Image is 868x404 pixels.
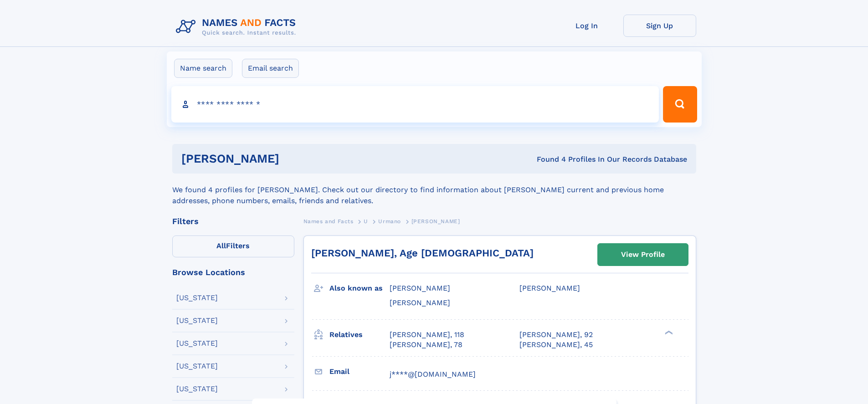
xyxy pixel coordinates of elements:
[329,281,390,296] h3: Also known as
[171,86,659,123] input: search input
[390,330,464,340] a: [PERSON_NAME], 118
[172,235,294,257] label: Filters
[242,59,299,78] label: Email search
[390,340,462,350] a: [PERSON_NAME], 78
[172,268,294,276] div: Browse Locations
[621,244,665,265] div: View Profile
[216,241,226,250] span: All
[172,217,294,225] div: Filters
[176,340,218,347] div: [US_STATE]
[176,317,218,324] div: [US_STATE]
[378,218,401,225] span: Urmano
[519,330,593,340] a: [PERSON_NAME], 92
[663,329,673,335] div: ❯
[390,298,450,307] span: [PERSON_NAME]
[519,284,580,292] span: [PERSON_NAME]
[174,59,232,78] label: Name search
[364,218,368,225] span: U
[176,385,218,393] div: [US_STATE]
[663,86,697,123] button: Search Button
[181,153,408,164] h1: [PERSON_NAME]
[364,215,368,227] a: U
[303,215,354,227] a: Names and Facts
[329,327,390,343] h3: Relatives
[172,15,303,39] img: Logo Names and Facts
[378,215,401,227] a: Urmano
[329,364,390,379] h3: Email
[411,218,460,225] span: [PERSON_NAME]
[623,15,696,37] a: Sign Up
[176,363,218,370] div: [US_STATE]
[550,15,623,37] a: Log In
[519,340,593,350] a: [PERSON_NAME], 45
[176,294,218,302] div: [US_STATE]
[311,247,534,259] a: [PERSON_NAME], Age [DEMOGRAPHIC_DATA]
[172,174,696,206] div: We found 4 profiles for [PERSON_NAME]. Check out our directory to find information about [PERSON_...
[598,244,688,266] a: View Profile
[390,284,450,292] span: [PERSON_NAME]
[408,154,687,164] div: Found 4 Profiles In Our Records Database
